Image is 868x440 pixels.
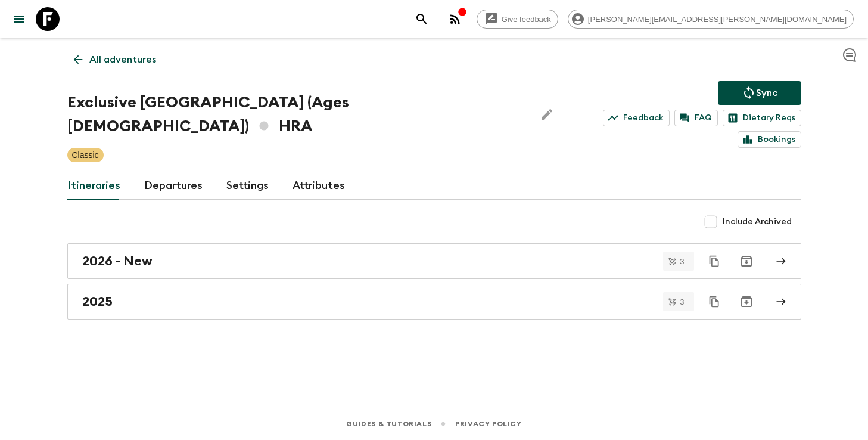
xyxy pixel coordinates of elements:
a: Feedback [603,110,670,126]
a: Attributes [293,172,345,200]
button: Duplicate [704,291,725,312]
a: Give feedback [477,10,558,29]
h2: 2025 [82,294,113,309]
a: 2026 - New [67,243,801,279]
a: Departures [144,172,203,200]
a: Dietary Reqs [723,110,801,126]
button: search adventures [410,7,434,31]
button: menu [7,7,31,31]
span: Include Archived [723,216,792,228]
p: Sync [756,86,777,100]
span: 3 [673,298,691,306]
a: Settings [226,172,269,200]
p: All adventures [89,52,156,67]
button: Archive [735,249,758,273]
button: Duplicate [704,250,725,272]
span: Give feedback [495,15,558,24]
h1: Exclusive [GEOGRAPHIC_DATA] (Ages [DEMOGRAPHIC_DATA]) HRA [67,91,526,138]
a: Itineraries [67,172,120,200]
span: 3 [673,258,691,265]
a: 2025 [67,284,801,320]
h2: 2026 - New [82,253,153,269]
button: Sync adventure departures to the booking engine [718,81,801,105]
a: Guides & Tutorials [346,417,431,430]
p: Classic [72,149,99,161]
a: Privacy Policy [455,417,521,430]
a: FAQ [674,110,718,126]
button: Edit Adventure Title [535,91,559,138]
button: Archive [735,290,758,314]
div: [PERSON_NAME][EMAIL_ADDRESS][PERSON_NAME][DOMAIN_NAME] [568,10,854,29]
span: [PERSON_NAME][EMAIL_ADDRESS][PERSON_NAME][DOMAIN_NAME] [581,15,853,24]
a: All adventures [67,48,163,72]
a: Bookings [738,131,801,148]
